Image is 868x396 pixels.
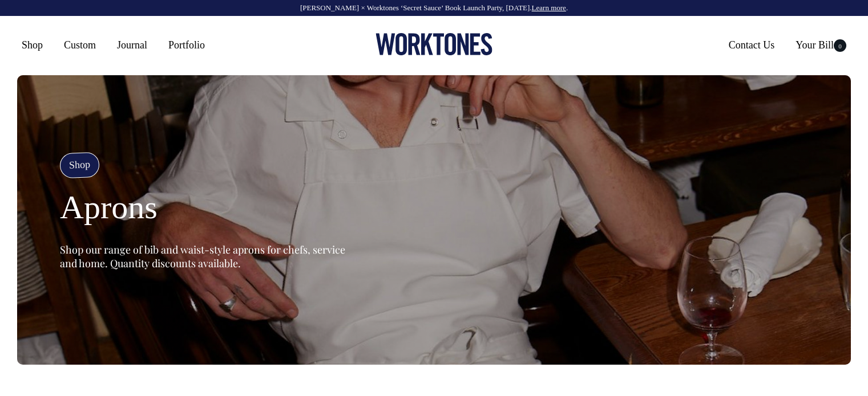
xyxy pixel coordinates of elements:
a: Your Bill0 [791,35,851,55]
a: Shop [17,35,47,55]
h1: Aprons [60,189,345,226]
a: Journal [112,35,152,55]
a: Learn more [532,3,566,12]
span: 0 [834,39,846,52]
h4: Shop [59,152,100,179]
a: Portfolio [164,35,209,55]
div: [PERSON_NAME] × Worktones ‘Secret Sauce’ Book Launch Party, [DATE]. . [11,4,857,12]
a: Contact Us [724,35,780,55]
a: Custom [59,35,100,55]
span: Shop our range of bib and waist-style aprons for chefs, service and home. Quantity discounts avai... [60,243,345,270]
